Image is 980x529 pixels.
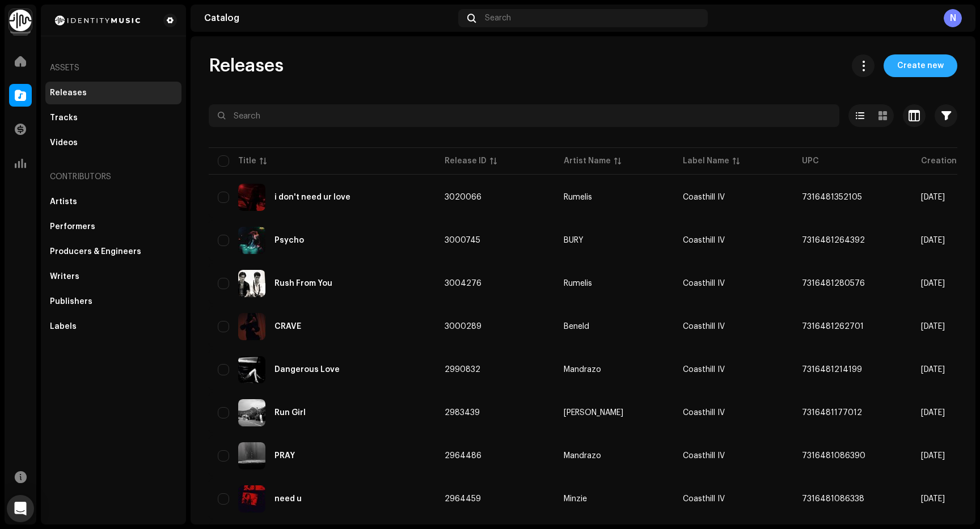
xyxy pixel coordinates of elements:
span: BURY [564,236,665,244]
span: 7316481086390 [802,452,865,460]
div: BURY [564,236,584,244]
div: Rush From You [274,280,332,287]
re-m-nav-item: Videos [45,132,181,154]
span: 3000289 [445,323,481,331]
span: 2964486 [445,452,481,460]
div: Producers & Engineers [50,247,141,256]
span: Aug 20, 2025 [921,409,945,417]
div: Rumelis [564,280,592,287]
span: Beneld [564,323,665,331]
span: 7316481280576 [802,280,865,287]
span: 7316481352105 [802,193,862,201]
img: 1d321522-d15f-457b-af4e-cf88f1757764 [238,485,265,513]
span: 2964459 [445,495,481,503]
div: PRAY [274,452,295,460]
span: 2983439 [445,409,480,417]
span: Create new [897,54,944,77]
re-m-nav-item: Tracks [45,107,181,129]
div: Run Girl [274,409,306,417]
img: 7a460653-9eff-45d4-8d8e-91fab93ae03d [238,399,265,426]
div: Catalog [204,14,454,23]
span: Coasthill IV [683,193,725,201]
div: Tracks [50,113,78,122]
span: Releases [209,54,284,77]
span: 7316481086338 [802,495,864,503]
re-a-nav-header: Contributors [45,163,181,191]
span: 3004276 [445,280,481,287]
span: Sep 8, 2025 [921,236,945,244]
div: Performers [50,222,95,231]
span: Coasthill IV [683,409,725,417]
div: Minzie [564,495,587,503]
span: 3020066 [445,193,481,201]
img: 4bfa5439-8c04-476c-b134-2cc095c56f75 [238,184,265,211]
div: CRAVE [274,323,301,331]
input: Search [209,104,839,127]
button: Create new [884,54,957,77]
div: Labels [50,322,77,331]
div: Label Name [683,155,729,167]
span: Coasthill IV [683,236,725,244]
div: Open Intercom Messenger [7,495,34,522]
span: Minzie [564,495,665,503]
span: Coasthill IV [683,495,725,503]
span: Coasthill IV [683,280,725,287]
img: 59ed4aa2-785a-4254-bb85-f2cfacc93eca [238,313,265,340]
re-a-nav-header: Assets [45,54,181,82]
span: Sep 30, 2025 [921,193,945,201]
span: 7316481262701 [802,323,864,331]
div: N [944,9,962,27]
div: need u [274,495,302,503]
re-m-nav-item: Releases [45,82,181,104]
div: Artists [50,197,77,206]
re-m-nav-item: Artists [45,191,181,213]
span: Mandrazo [564,366,665,374]
span: Coasthill IV [683,452,725,460]
span: Aug 28, 2025 [921,366,945,374]
span: Search [485,14,511,23]
re-m-nav-item: Writers [45,265,181,288]
re-m-nav-item: Publishers [45,290,181,313]
div: Release ID [445,155,487,167]
div: Mandrazo [564,452,601,460]
img: 52b13c6b-5650-47f9-a105-a66fcc2256bb [238,227,265,254]
div: Videos [50,138,78,147]
div: Rumelis [564,193,592,201]
span: Coasthill IV [683,323,725,331]
div: Dangerous Love [274,366,340,374]
span: 7316481177012 [802,409,862,417]
span: Mandrazo [564,452,665,460]
div: Creation Date [921,155,978,167]
img: 2d8271db-5505-4223-b535-acbbe3973654 [50,14,145,27]
span: 2990832 [445,366,480,374]
div: Writers [50,272,79,281]
span: Sep 7, 2025 [921,323,945,331]
span: 3000745 [445,236,480,244]
img: cbb287b2-0e93-49ed-aa1b-86ae668bca03 [238,356,265,383]
div: Title [238,155,256,167]
re-m-nav-item: Producers & Engineers [45,240,181,263]
div: Beneld [564,323,589,331]
span: 7316481214199 [802,366,862,374]
img: db769514-e4f4-47ae-a548-0491a450171d [238,442,265,469]
div: Artist Name [564,155,611,167]
div: i don't need ur love [274,193,350,201]
span: Coasthill IV [683,366,725,374]
div: Publishers [50,297,92,306]
span: Rumelis [564,280,665,287]
div: [PERSON_NAME] [564,409,623,417]
span: Rumelis [564,193,665,201]
img: 649bde39-9be3-4a6a-9eac-f49cec43951a [238,270,265,297]
div: Mandrazo [564,366,601,374]
span: Nazaki [564,409,665,417]
span: Sep 12, 2025 [921,280,945,287]
re-m-nav-item: Labels [45,315,181,338]
span: Jul 31, 2025 [921,452,945,460]
img: 0f74c21f-6d1c-4dbc-9196-dbddad53419e [9,9,32,32]
span: 7316481264392 [802,236,865,244]
re-m-nav-item: Performers [45,215,181,238]
div: Releases [50,88,87,98]
span: Jul 31, 2025 [921,495,945,503]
